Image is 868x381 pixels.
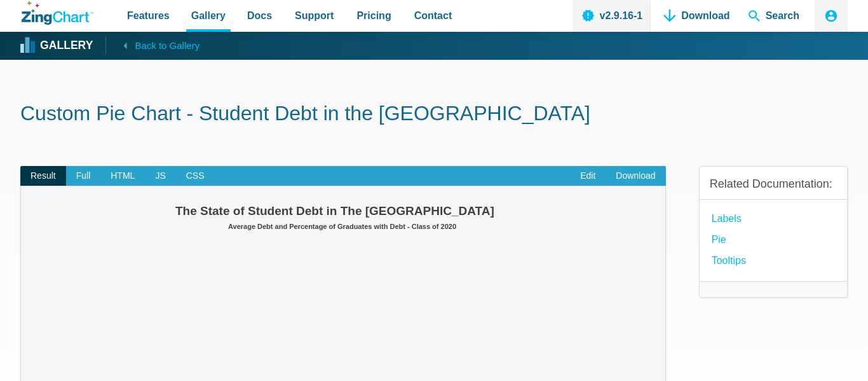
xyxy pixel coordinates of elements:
a: Pie [712,231,726,248]
h3: Related Documentation: [710,177,837,191]
span: CSS [176,166,215,186]
span: Full [66,166,101,186]
a: Back to Gallery [105,36,200,54]
a: Labels [712,210,742,227]
span: Docs [247,7,272,24]
span: Contact [414,7,452,24]
span: HTML [100,166,145,186]
span: Gallery [191,7,226,24]
span: Back to Gallery [135,38,200,54]
a: ZingChart Logo. Click to return to the homepage [22,1,93,25]
span: Support [295,7,334,24]
a: Gallery [22,36,93,55]
h1: Custom Pie Chart - Student Debt in the [GEOGRAPHIC_DATA] [20,100,848,129]
span: JS [145,166,175,186]
span: Pricing [356,7,391,24]
span: Features [127,7,170,24]
a: Edit [570,166,606,186]
span: Result [20,166,66,186]
a: Tooltips [712,252,746,269]
a: Download [606,166,665,186]
strong: Gallery [40,40,93,52]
